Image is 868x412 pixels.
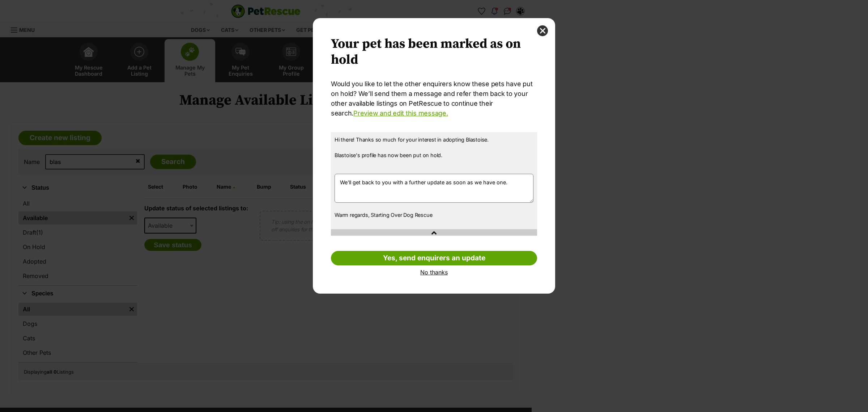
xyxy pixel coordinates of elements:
[537,25,548,36] button: close
[331,79,537,118] p: Would you like to let the other enquirers know these pets have put on hold? We’ll send them a mes...
[353,109,448,117] a: Preview and edit this message.
[335,136,533,167] p: Hi there! Thanks so much for your interest in adopting Blastoise. Blastoise's profile has now bee...
[335,174,533,203] textarea: We'll get back to you with a further update as soon as we have one.
[335,211,533,219] p: Warm regards, Starting Over Dog Rescue
[331,269,537,276] a: No thanks
[331,251,537,265] a: Yes, send enquirers an update
[331,36,537,68] h2: Your pet has been marked as on hold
